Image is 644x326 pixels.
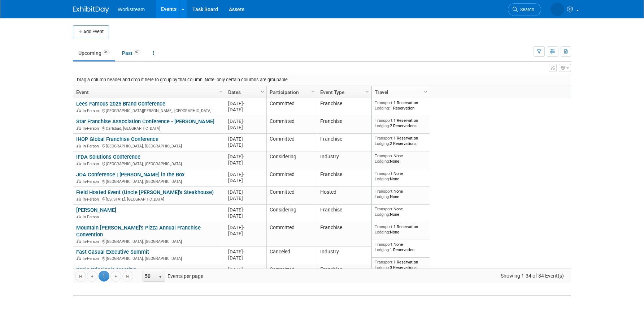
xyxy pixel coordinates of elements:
[375,189,393,194] span: Transport:
[99,271,109,282] span: 1
[243,172,244,177] span: -
[228,107,263,113] div: [DATE]
[375,247,390,252] span: Lodging:
[73,6,109,13] img: ExhibitDay
[228,142,263,148] div: [DATE]
[228,160,263,166] div: [DATE]
[375,206,393,211] span: Transport:
[76,224,201,238] a: Mountain [PERSON_NAME]’s Pizza Annual Franchise Convention
[76,154,140,160] a: IFDA Solutions Conference
[76,178,222,184] div: [GEOGRAPHIC_DATA], [GEOGRAPHIC_DATA]
[423,89,428,95] span: Column Settings
[375,206,427,217] div: None None
[266,134,317,151] td: Committed
[317,264,371,282] td: Franchise
[266,151,317,169] td: Considering
[228,231,263,237] div: [DATE]
[83,197,101,202] span: In-Person
[508,3,541,16] a: Search
[317,246,371,264] td: Industry
[375,265,390,270] span: Lodging:
[228,154,263,160] div: [DATE]
[77,162,81,165] img: In-Person Event
[266,187,317,205] td: Committed
[375,106,390,111] span: Lodging:
[243,136,244,142] span: -
[375,159,390,164] span: Lodging:
[375,153,393,158] span: Transport:
[76,255,222,261] div: [GEOGRAPHIC_DATA], [GEOGRAPHIC_DATA]
[118,7,145,12] span: Workstream
[243,225,244,230] span: -
[143,271,155,281] span: 50
[77,144,81,147] img: In-Person Event
[375,242,393,247] span: Transport:
[375,230,390,235] span: Lodging:
[228,100,263,107] div: [DATE]
[375,153,427,164] div: None None
[375,194,390,199] span: Lodging:
[375,100,393,105] span: Transport:
[375,171,427,181] div: None None
[83,126,101,131] span: In-Person
[77,197,81,201] img: In-Person Event
[217,86,225,97] a: Column Settings
[375,136,427,146] div: 1 Reservation 2 Reservations
[243,249,244,254] span: -
[83,239,101,244] span: In-Person
[113,274,119,279] span: Go to the next page
[77,108,81,112] img: In-Person Event
[375,212,390,217] span: Lodging:
[77,179,81,183] img: In-Person Event
[228,189,263,195] div: [DATE]
[317,134,371,151] td: Franchise
[317,187,371,205] td: Hosted
[87,271,97,282] a: Go to the previous page
[228,255,263,261] div: [DATE]
[228,86,262,98] a: Dates
[375,171,393,176] span: Transport:
[243,207,244,213] span: -
[73,46,115,60] a: Upcoming34
[228,207,263,213] div: [DATE]
[266,264,317,282] td: Committed
[228,118,263,124] div: [DATE]
[218,89,224,95] span: Column Settings
[243,101,244,106] span: -
[77,126,81,130] img: In-Person Event
[364,86,371,97] a: Column Settings
[364,89,370,95] span: Column Settings
[78,274,83,279] span: Go to the first page
[243,189,244,195] span: -
[76,125,222,131] div: Carlsbad, [GEOGRAPHIC_DATA]
[375,136,393,141] span: Transport:
[157,274,163,280] span: select
[375,100,427,111] div: 1 Reservation 1 Reservation
[266,222,317,246] td: Committed
[134,271,210,282] span: Events per page
[76,100,165,107] a: Lees Famous 2025 Brand Conference
[76,238,222,244] div: [GEOGRAPHIC_DATA], [GEOGRAPHIC_DATA]
[228,171,263,177] div: [DATE]
[317,222,371,246] td: Franchise
[122,271,133,282] a: Go to the last page
[266,98,317,116] td: Committed
[375,224,393,229] span: Transport:
[375,118,427,128] div: 1 Reservation 2 Reservations
[228,249,263,255] div: [DATE]
[76,143,222,149] div: [GEOGRAPHIC_DATA], [GEOGRAPHIC_DATA]
[83,179,101,184] span: In-Person
[228,136,263,142] div: [DATE]
[266,169,317,187] td: Committed
[76,136,158,142] a: IHOP Global Franchise Conference
[76,207,116,213] a: [PERSON_NAME]
[259,86,267,97] a: Column Settings
[375,176,390,181] span: Lodging:
[375,189,427,199] div: None None
[76,249,149,255] a: Fast Casual Executive Summit
[375,118,393,123] span: Transport:
[375,259,393,265] span: Transport:
[228,177,263,184] div: [DATE]
[102,50,110,55] span: 34
[494,271,571,281] span: Showing 1-34 of 34 Event(s)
